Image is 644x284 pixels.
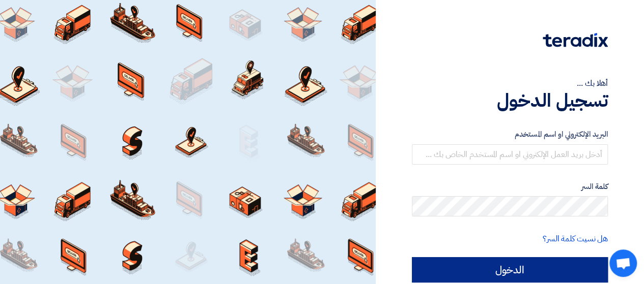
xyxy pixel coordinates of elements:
[543,233,608,245] a: هل نسيت كلمة السر؟
[412,181,608,193] label: كلمة السر
[543,33,608,47] img: Teradix logo
[412,89,608,112] h1: تسجيل الدخول
[412,77,608,89] div: أهلا بك ...
[609,249,637,277] a: دردشة مفتوحة
[412,257,608,282] input: الدخول
[412,144,608,165] input: أدخل بريد العمل الإلكتروني او اسم المستخدم الخاص بك ...
[412,129,608,140] label: البريد الإلكتروني او اسم المستخدم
